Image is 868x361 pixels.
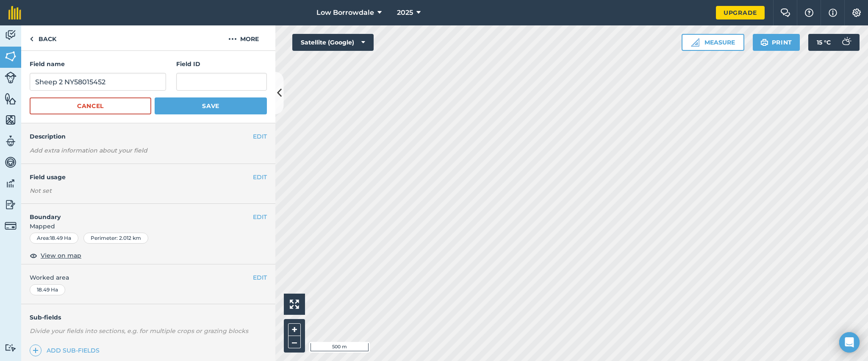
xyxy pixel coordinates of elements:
span: Mapped [21,222,275,231]
img: svg+xml;base64,PHN2ZyB4bWxucz0iaHR0cDovL3d3dy53My5vcmcvMjAwMC9zdmciIHdpZHRoPSIxNCIgaGVpZ2h0PSIyNC... [33,345,39,355]
button: Print [753,34,800,51]
button: More [212,25,275,50]
img: A cog icon [851,8,862,17]
span: View on map [41,251,81,260]
img: svg+xml;base64,PHN2ZyB4bWxucz0iaHR0cDovL3d3dy53My5vcmcvMjAwMC9zdmciIHdpZHRoPSIxOCIgaGVpZ2h0PSIyNC... [30,250,37,261]
img: Four arrows, one pointing top left, one top right, one bottom right and the last bottom left [290,300,299,309]
img: svg+xml;base64,PHN2ZyB4bWxucz0iaHR0cDovL3d3dy53My5vcmcvMjAwMC9zdmciIHdpZHRoPSIxNyIgaGVpZ2h0PSIxNy... [829,8,837,18]
img: svg+xml;base64,PD94bWwgdmVyc2lvbj0iMS4wIiBlbmNvZGluZz0idXRmLTgiPz4KPCEtLSBHZW5lcmF0b3I6IEFkb2JlIE... [5,220,17,232]
button: EDIT [253,273,267,282]
span: 15 ° C [817,34,831,51]
button: Measure [682,34,744,51]
div: Not set [30,186,267,195]
em: Divide your fields into sections, e.g. for multiple crops or grazing blocks [30,327,248,335]
img: svg+xml;base64,PD94bWwgdmVyc2lvbj0iMS4wIiBlbmNvZGluZz0idXRmLTgiPz4KPCEtLSBHZW5lcmF0b3I6IEFkb2JlIE... [5,198,17,211]
button: EDIT [253,132,267,141]
div: Perimeter : 2.012 km [83,233,148,244]
button: – [288,336,301,348]
h4: Description [30,132,267,141]
img: svg+xml;base64,PHN2ZyB4bWxucz0iaHR0cDovL3d3dy53My5vcmcvMjAwMC9zdmciIHdpZHRoPSI5IiBoZWlnaHQ9IjI0Ii... [30,34,33,44]
img: svg+xml;base64,PHN2ZyB4bWxucz0iaHR0cDovL3d3dy53My5vcmcvMjAwMC9zdmciIHdpZHRoPSIyMCIgaGVpZ2h0PSIyNC... [228,34,237,44]
img: svg+xml;base64,PD94bWwgdmVyc2lvbj0iMS4wIiBlbmNvZGluZz0idXRmLTgiPz4KPCEtLSBHZW5lcmF0b3I6IEFkb2JlIE... [5,177,17,190]
img: svg+xml;base64,PHN2ZyB4bWxucz0iaHR0cDovL3d3dy53My5vcmcvMjAwMC9zdmciIHdpZHRoPSI1NiIgaGVpZ2h0PSI2MC... [5,50,17,63]
div: 18.49 Ha [30,284,65,295]
img: Two speech bubbles overlapping with the left bubble in the forefront [780,8,790,17]
img: svg+xml;base64,PHN2ZyB4bWxucz0iaHR0cDovL3d3dy53My5vcmcvMjAwMC9zdmciIHdpZHRoPSI1NiIgaGVpZ2h0PSI2MC... [5,114,17,126]
div: Area : 18.49 Ha [30,233,78,244]
a: Back [21,25,65,50]
img: svg+xml;base64,PHN2ZyB4bWxucz0iaHR0cDovL3d3dy53My5vcmcvMjAwMC9zdmciIHdpZHRoPSIxOSIgaGVpZ2h0PSIyNC... [760,37,768,47]
h4: Sub-fields [21,313,275,322]
img: fieldmargin Logo [8,6,21,19]
span: 2025 [397,8,413,18]
img: svg+xml;base64,PD94bWwgdmVyc2lvbj0iMS4wIiBlbmNvZGluZz0idXRmLTgiPz4KPCEtLSBHZW5lcmF0b3I6IEFkb2JlIE... [5,344,17,352]
h4: Field usage [30,172,253,182]
button: 15 °C [808,34,860,51]
button: EDIT [253,212,267,222]
img: svg+xml;base64,PD94bWwgdmVyc2lvbj0iMS4wIiBlbmNvZGluZz0idXRmLTgiPz4KPCEtLSBHZW5lcmF0b3I6IEFkb2JlIE... [5,156,17,169]
h4: Field name [30,59,166,69]
em: Add extra information about your field [30,147,147,154]
img: Ruler icon [691,38,699,47]
div: Open Intercom Messenger [839,332,860,353]
span: Worked area [30,273,267,282]
button: View on map [30,250,81,261]
img: svg+xml;base64,PD94bWwgdmVyc2lvbj0iMS4wIiBlbmNvZGluZz0idXRmLTgiPz4KPCEtLSBHZW5lcmF0b3I6IEFkb2JlIE... [5,135,17,147]
img: A question mark icon [804,8,814,17]
h4: Boundary [21,204,253,222]
img: svg+xml;base64,PD94bWwgdmVyc2lvbj0iMS4wIiBlbmNvZGluZz0idXRmLTgiPz4KPCEtLSBHZW5lcmF0b3I6IEFkb2JlIE... [837,34,854,51]
img: svg+xml;base64,PHN2ZyB4bWxucz0iaHR0cDovL3d3dy53My5vcmcvMjAwMC9zdmciIHdpZHRoPSI1NiIgaGVpZ2h0PSI2MC... [5,92,17,105]
button: Cancel [30,97,151,114]
button: Save [155,97,267,114]
a: Upgrade [716,6,765,19]
button: EDIT [253,172,267,182]
span: Low Borrowdale [316,8,374,18]
img: svg+xml;base64,PD94bWwgdmVyc2lvbj0iMS4wIiBlbmNvZGluZz0idXRmLTgiPz4KPCEtLSBHZW5lcmF0b3I6IEFkb2JlIE... [5,29,17,42]
h4: Field ID [176,59,267,69]
img: svg+xml;base64,PD94bWwgdmVyc2lvbj0iMS4wIiBlbmNvZGluZz0idXRmLTgiPz4KPCEtLSBHZW5lcmF0b3I6IEFkb2JlIE... [5,72,17,83]
a: Add sub-fields [30,344,103,356]
button: + [288,323,301,336]
button: Satellite (Google) [292,34,374,51]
